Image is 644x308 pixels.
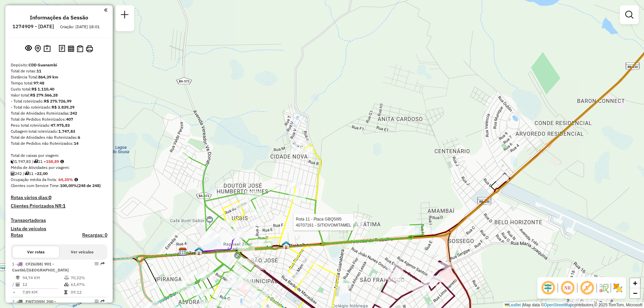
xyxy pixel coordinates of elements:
strong: CDD Guanambi [29,62,57,67]
td: 70,32% [70,274,104,281]
em: Rota exportada [101,299,105,303]
img: Exibir/Ocultar setores [612,283,623,293]
em: Opções [95,262,99,266]
strong: 242 [70,111,77,116]
td: 7,89 KM [22,289,64,296]
i: Total de rotas [24,172,29,176]
strong: 1.747,83 [58,129,75,134]
div: Total de Pedidos Roteirizados: [11,116,107,122]
strong: 100,00% [60,183,77,188]
td: 09:12 [70,289,104,296]
strong: R$ 279.566,28 [30,93,58,98]
span: 1 - [12,261,69,272]
div: Map data © contributors,© 2025 TomTom, Microsoft [503,302,644,308]
div: Total de caixas por viagem: [11,152,107,159]
button: Visualizar relatório de Roteirização [66,44,75,53]
button: Logs desbloquear sessão [57,44,66,54]
strong: 158,89 [46,159,59,164]
td: 94,74 KM [22,274,64,281]
div: Total de Atividades não Roteirizadas: [11,134,107,140]
strong: (248 de 248) [77,183,101,188]
strong: R$ 275.726,99 [44,99,71,104]
strong: 407 [66,117,73,122]
span: Ocultar NR [559,280,576,296]
td: 63,47% [70,281,104,288]
a: OpenStreetMap [544,303,573,307]
span: | [522,303,523,307]
strong: 22,00 [37,171,48,176]
i: % de utilização da cubagem [64,283,69,287]
i: Distância Total [16,276,20,280]
h4: Informações da Sessão [30,14,88,21]
span: Exibir rótulo [579,280,595,296]
div: Total de rotas: [11,68,107,74]
strong: 6 [78,135,80,140]
i: Total de Atividades [16,283,20,287]
div: 242 / 11 = [11,171,107,177]
em: Média calculada utilizando a maior ocupação (%Peso ou %Cubagem) de cada rota da sessão. Rotas cro... [74,178,78,182]
div: Total de Pedidos não Roteirizados: [11,140,107,146]
div: Custo total: [11,86,107,92]
i: Meta Caixas/viagem: 205,07 Diferença: -46,18 [60,160,64,164]
h4: Lista de veículos [11,226,107,232]
strong: 47.975,83 [51,123,70,128]
i: Total de Atividades [11,172,15,176]
div: Total de Atividades Roteirizadas: [11,110,107,116]
h4: Clientes Priorizados NR: [11,203,107,209]
strong: 97:48 [34,80,44,85]
em: Rota exportada [101,262,105,266]
span: FWZ1D59 [25,299,44,304]
button: Visualizar Romaneio [75,44,85,54]
span: Ocultar deslocamento [540,280,556,296]
a: Rotas [11,232,23,238]
div: - Total roteirizado: [11,98,107,104]
a: Zoom out [630,288,640,298]
em: Opções [95,299,99,303]
strong: 0 [49,194,51,200]
td: = [12,289,15,296]
td: 12 [22,281,64,288]
div: Tempo total: [11,80,107,86]
td: / [12,281,15,288]
div: Depósito: [11,62,107,68]
span: + [633,279,637,287]
div: 1.747,83 / 11 = [11,159,107,165]
a: Leaflet [505,303,521,307]
button: Imprimir Rotas [85,44,94,54]
div: - Total não roteirizado: [11,104,107,110]
strong: R$ 1.110,40 [32,86,54,91]
i: Cubagem total roteirizado [11,160,15,164]
div: Criação: [DATE] 18:01 [57,24,102,30]
img: Fluxo de ruas [598,283,609,293]
span: Clientes com Service Time: [11,183,60,188]
img: CDD Guanambi [178,247,187,256]
a: Clique aqui para minimizar o painel [104,6,107,14]
strong: 14 [74,141,78,146]
a: Nova sessão e pesquisa [118,8,131,23]
span: CFZ6I88 [25,261,42,266]
button: Centralizar mapa no depósito ou ponto de apoio [33,44,42,54]
strong: 1 [63,203,65,209]
strong: R$ 3.839,29 [52,105,74,110]
button: Ver veículos [59,246,105,258]
div: Atividade não roteirizada - MERCEARIA ALVES [293,139,310,146]
i: Tempo total em rota [64,290,67,294]
div: Valor total: [11,92,107,98]
div: Peso total roteirizado: [11,122,107,128]
img: Guanambi FAD [195,247,203,255]
h4: Recargas: 0 [82,232,107,238]
a: Zoom in [630,278,640,288]
button: Painel de Sugestão [42,44,52,54]
strong: 64,35% [58,177,73,182]
strong: 11 [37,68,41,73]
div: Média de Atividades por viagem: [11,165,107,171]
img: 400 UDC Full Guanambi [282,241,290,249]
h4: Rotas vários dias: [11,195,107,200]
h4: Transportadoras [11,218,107,223]
button: Exibir sessão original [24,43,33,54]
h6: 1274909 - [DATE] [12,23,54,29]
div: Distância Total: [11,74,107,80]
strong: 864,39 km [38,74,58,79]
span: − [633,289,637,297]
